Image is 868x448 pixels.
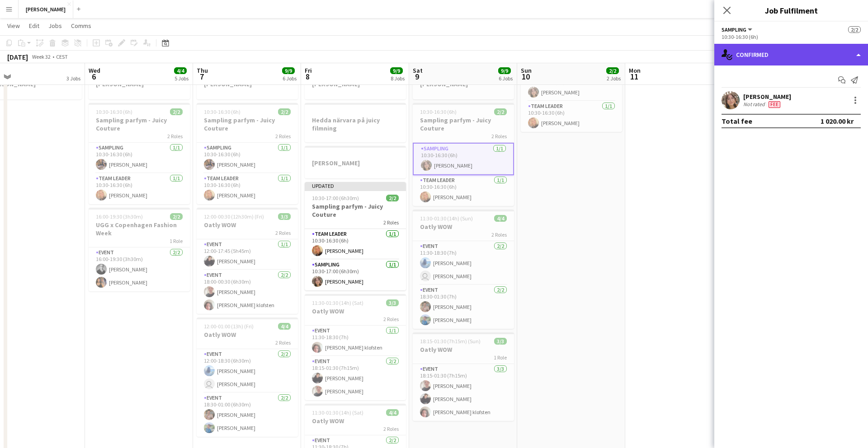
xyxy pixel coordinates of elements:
[312,409,363,416] span: 11:30-01:30 (14h) (Sat)
[89,103,190,204] app-job-card: 10:30-16:30 (6h)2/2Sampling parfym - Juicy Couture2 RolesSampling1/110:30-16:30 (6h)[PERSON_NAME]...
[386,299,399,306] span: 3/3
[197,103,298,204] div: 10:30-16:30 (6h)2/2Sampling parfym - Juicy Couture2 RolesSampling1/110:30-16:30 (6h)[PERSON_NAME]...
[89,208,190,291] app-job-card: 16:00-19:30 (3h30m)2/2UGG x Copenhagen Fashion Week1 RoleEvent2/216:00-19:30 (3h30m)[PERSON_NAME]...
[170,108,183,115] span: 2/2
[305,417,406,425] h3: Oatly WOW
[413,175,514,206] app-card-role: Team Leader1/110:30-16:30 (6h)[PERSON_NAME]
[491,133,507,140] span: 2 Roles
[197,173,298,204] app-card-role: Team Leader1/110:30-16:30 (6h)[PERSON_NAME]
[96,213,143,220] span: 16:00-19:30 (3h30m)
[420,338,481,345] span: 18:15-01:30 (7h15m) (Sun)
[278,213,291,220] span: 3/3
[390,67,403,74] span: 9/9
[714,5,868,16] h3: Job Fulfilment
[87,71,100,82] span: 6
[521,66,532,75] span: Sun
[305,229,406,260] app-card-role: Team Leader1/110:30-16:30 (6h)[PERSON_NAME]
[848,26,861,33] span: 2/2
[821,117,854,126] div: 1 020.00 kr
[25,20,43,32] a: Edit
[89,143,190,173] app-card-role: Sampling1/110:30-16:30 (6h)[PERSON_NAME]
[197,331,298,339] h3: Oatly WOW
[195,71,208,82] span: 7
[197,317,298,437] app-job-card: 12:00-01:00 (13h) (Fri)4/4Oatly WOW2 RolesEvent2/212:00-18:30 (6h30m)[PERSON_NAME] [PERSON_NAME]E...
[494,215,507,222] span: 4/4
[305,260,406,290] app-card-role: Sampling1/110:30-17:00 (6h30m)[PERSON_NAME]
[197,116,298,132] h3: Sampling parfym - Juicy Couture
[7,52,28,61] div: [DATE]
[7,22,20,30] span: View
[391,75,405,82] div: 8 Jobs
[278,323,291,330] span: 4/4
[411,71,423,82] span: 9
[283,75,297,82] div: 6 Jobs
[383,425,399,432] span: 2 Roles
[66,75,80,82] div: 3 Jobs
[722,26,754,33] button: Sampling
[170,238,183,244] span: 1 Role
[606,67,619,74] span: 2/2
[305,116,406,132] h3: Hedda närvara på juicy filmning
[305,202,406,219] h3: Sampling parfym - Juicy Couture
[519,71,532,82] span: 10
[305,103,406,142] app-job-card: Hedda närvara på juicy filmning
[413,332,514,421] div: 18:15-01:30 (7h15m) (Sun)3/3Oatly WOW1 RoleEvent3/318:15-01:30 (7h15m)[PERSON_NAME][PERSON_NAME][...
[4,20,24,32] a: View
[498,67,511,74] span: 9/9
[89,66,100,75] span: Wed
[767,101,782,108] div: Crew has different fees then in role
[386,409,399,416] span: 4/4
[629,66,641,75] span: Mon
[413,143,514,175] app-card-role: Sampling1/110:30-16:30 (6h)[PERSON_NAME]
[197,349,298,393] app-card-role: Event2/212:00-18:30 (6h30m)[PERSON_NAME] [PERSON_NAME]
[167,133,183,140] span: 2 Roles
[494,354,507,361] span: 1 Role
[305,159,406,167] h3: [PERSON_NAME]
[197,221,298,229] h3: Oatly WOW
[67,20,95,32] a: Comms
[96,108,132,115] span: 10:30-16:30 (6h)
[48,22,62,30] span: Jobs
[174,67,187,74] span: 4/4
[89,221,190,237] h3: UGG x Copenhagen Fashion Week
[305,66,312,75] span: Fri
[197,143,298,173] app-card-role: Sampling1/110:30-16:30 (6h)[PERSON_NAME]
[305,182,406,290] app-job-card: Updated10:30-17:00 (6h30m)2/2Sampling parfym - Juicy Couture2 RolesTeam Leader1/110:30-16:30 (6h)...
[29,22,39,30] span: Edit
[204,323,254,330] span: 12:00-01:00 (13h) (Fri)
[743,101,767,108] div: Not rated
[305,294,406,400] div: 11:30-01:30 (14h) (Sat)3/3Oatly WOW2 RolesEvent1/111:30-18:30 (7h)[PERSON_NAME] klofstenEvent2/21...
[743,93,791,101] div: [PERSON_NAME]
[413,210,514,329] app-job-card: 11:30-01:30 (14h) (Sun)4/4Oatly WOW2 RolesEvent2/211:30-18:30 (7h)[PERSON_NAME] [PERSON_NAME]Even...
[197,270,298,314] app-card-role: Event2/218:00-00:30 (6h30m)[PERSON_NAME][PERSON_NAME] klofsten
[275,229,291,236] span: 2 Roles
[197,66,208,75] span: Thu
[521,101,622,132] app-card-role: Team Leader1/110:30-16:30 (6h)[PERSON_NAME]
[305,326,406,356] app-card-role: Event1/111:30-18:30 (7h)[PERSON_NAME] klofsten
[303,71,312,82] span: 8
[413,116,514,132] h3: Sampling parfym - Juicy Couture
[89,173,190,204] app-card-role: Team Leader1/110:30-16:30 (6h)[PERSON_NAME]
[607,75,621,82] div: 2 Jobs
[278,108,291,115] span: 2/2
[71,22,91,30] span: Comms
[275,339,291,346] span: 2 Roles
[30,53,52,60] span: Week 32
[413,103,514,206] app-job-card: 10:30-16:30 (6h)2/2Sampling parfym - Juicy Couture2 RolesSampling1/110:30-16:30 (6h)[PERSON_NAME]...
[420,215,473,222] span: 11:30-01:30 (14h) (Sun)
[175,75,189,82] div: 5 Jobs
[499,75,513,82] div: 6 Jobs
[413,285,514,329] app-card-role: Event2/218:30-01:30 (7h)[PERSON_NAME][PERSON_NAME]
[305,356,406,400] app-card-role: Event2/218:15-01:30 (7h15m)[PERSON_NAME][PERSON_NAME]
[275,133,291,140] span: 2 Roles
[383,316,399,322] span: 2 Roles
[494,338,507,345] span: 3/3
[413,364,514,421] app-card-role: Event3/318:15-01:30 (7h15m)[PERSON_NAME][PERSON_NAME][PERSON_NAME] klofsten
[714,44,868,65] div: Confirmed
[769,101,780,108] span: Fee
